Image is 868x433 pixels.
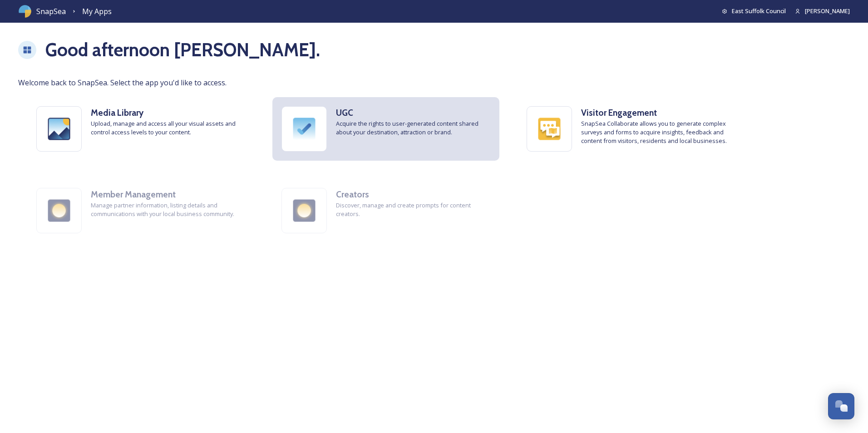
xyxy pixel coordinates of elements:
span: Manage partner information, listing details and communications with your local business community. [91,201,245,218]
span: My Apps [82,6,112,16]
a: UGCAcquire the rights to user-generated content shared about your destination, attraction or brand. [263,88,508,170]
img: ugc.png [282,107,326,151]
span: [PERSON_NAME] [805,7,850,15]
span: East Suffolk Council [732,7,786,15]
strong: Member Management [91,189,176,200]
img: media-library.png [37,107,81,151]
strong: UGC [336,107,353,118]
button: Open Chat [828,393,854,419]
a: Member ManagementManage partner information, listing details and communications with your local b... [18,170,263,251]
span: Discover, manage and create prompts for content creators. [336,201,490,218]
img: partners.png [37,188,81,233]
a: East Suffolk Council [722,7,786,15]
span: SnapSea [36,6,66,17]
span: Upload, manage and access all your visual assets and control access levels to your content. [91,119,245,137]
span: SnapSea Collaborate allows you to generate complex surveys and forms to acquire insights, feedbac... [581,119,735,146]
a: CreatorsDiscover, manage and create prompts for content creators. [263,170,508,251]
a: Visitor EngagementSnapSea Collaborate allows you to generate complex surveys and forms to acquire... [508,88,754,170]
strong: Media Library [91,107,143,118]
span: Acquire the rights to user-generated content shared about your destination, attraction or brand. [336,119,490,137]
a: [PERSON_NAME] [786,7,850,15]
a: My Apps [82,6,112,17]
span: Welcome back to SnapSea. Select the app you'd like to access. [18,77,850,88]
a: Media LibraryUpload, manage and access all your visual assets and control access levels to your c... [18,88,263,170]
strong: Visitor Engagement [581,107,657,118]
img: snapsea-logo.png [18,5,32,18]
strong: Creators [336,189,369,200]
img: partners.png [282,188,326,233]
h1: Good afternoon [PERSON_NAME] . [45,36,320,64]
img: collaborate.png [527,107,572,151]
